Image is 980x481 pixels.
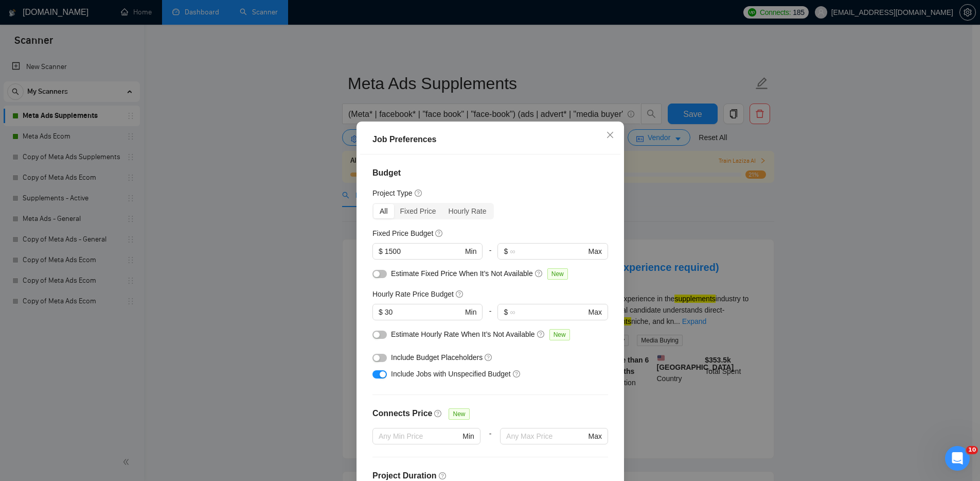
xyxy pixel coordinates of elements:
[462,431,474,442] span: Min
[506,431,586,442] input: Any Max Price
[379,306,383,318] span: $
[372,133,608,146] div: Job Preferences
[391,269,533,278] span: Estimate Fixed Price When It’s Not Available
[379,431,460,442] input: Any Min Price
[966,446,978,454] span: 10
[391,370,511,378] span: Include Jobs with Unspecified Budget
[384,246,462,257] input: 0
[510,246,586,257] input: ∞
[945,446,970,471] iframe: Intercom live chat
[438,471,447,479] span: question-circle
[534,269,543,277] span: question-circle
[435,229,443,237] span: question-circle
[483,243,497,268] div: -
[442,204,492,218] div: Hourly Rate
[372,407,432,420] h4: Connects Price
[384,306,462,318] input: 0
[606,131,614,139] span: close
[480,428,500,457] div: -
[465,246,476,257] span: Min
[372,228,433,239] h5: Fixed Price Budget
[549,329,569,340] span: New
[588,431,601,442] span: Max
[372,167,608,179] h4: Budget
[379,246,383,257] span: $
[372,187,413,199] h5: Project Type
[537,330,545,338] span: question-circle
[504,306,508,318] span: $
[391,353,483,362] span: Include Budget Placeholders
[391,330,535,338] span: Estimate Hourly Rate When It’s Not Available
[547,268,567,280] span: New
[588,246,601,257] span: Max
[455,289,464,298] span: question-circle
[434,409,442,417] span: question-circle
[394,204,442,218] div: Fixed Price
[449,408,469,420] span: New
[510,306,586,318] input: ∞
[596,122,624,149] button: Close
[485,353,493,361] span: question-circle
[588,306,601,318] span: Max
[373,204,394,218] div: All
[483,304,497,329] div: -
[372,288,454,300] h5: Hourly Rate Price Budget
[504,246,508,257] span: $
[414,188,422,197] span: question-circle
[512,369,521,377] span: question-circle
[465,306,476,318] span: Min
